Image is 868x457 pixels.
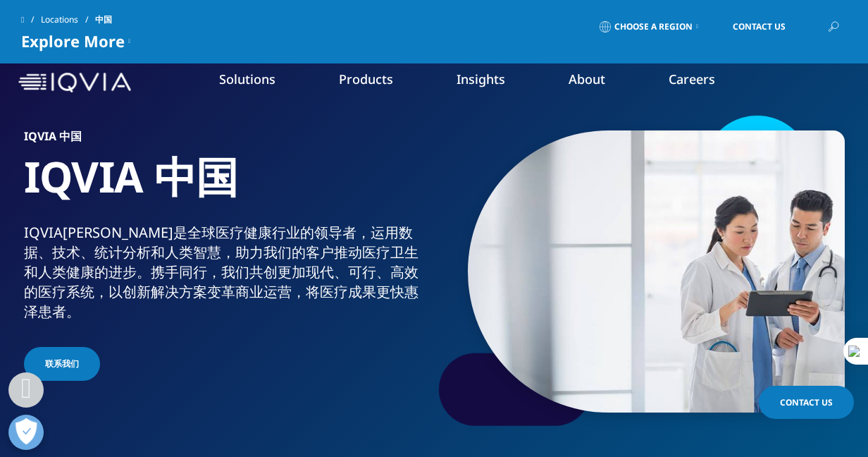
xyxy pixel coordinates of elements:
[339,71,393,87] a: Products
[712,11,807,43] a: Contact Us
[45,358,79,370] span: 联系我们
[759,386,854,419] a: Contact Us
[614,21,693,32] span: Choose a Region
[219,71,275,87] a: Solutions
[733,23,786,31] span: Contact Us
[137,49,850,116] nav: Primary
[8,415,44,450] button: 打开偏好
[780,396,833,408] span: Contact Us
[24,223,429,322] div: IQVIA[PERSON_NAME]是全球医疗健康行业的领导者，运用数据、技术、统计分析和人类智慧，助力我们的客户推动医疗卫生和人类健康的进步。携手同行，我们共创更加现代、可行、高效的医疗系统，...
[24,150,429,223] h1: IQVIA 中国
[468,130,845,413] img: 051_doctors-reviewing-information-on-tablet.jpg
[457,71,505,87] a: Insights
[24,347,100,381] a: 联系我们
[569,71,605,87] a: About
[669,71,715,87] a: Careers
[24,130,429,150] h6: IQVIA 中国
